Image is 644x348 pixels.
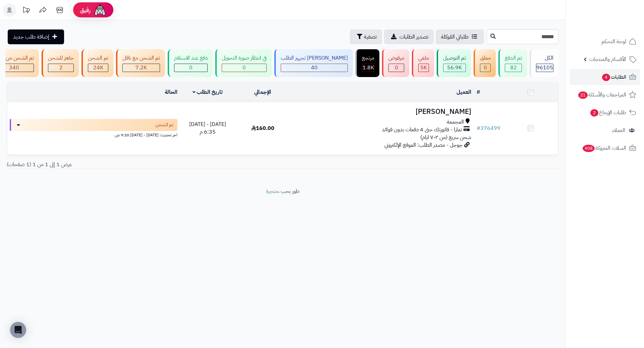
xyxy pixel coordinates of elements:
span: تمارا - فاتورتك حتى 4 دفعات بدون فوائد [382,126,462,134]
a: المراجعات والأسئلة21 [570,87,640,103]
span: الطلبات [601,72,626,82]
div: ملغي [418,54,429,62]
span: 0 [243,64,246,72]
div: اخر تحديث: [DATE] - [DATE] 9:20 ص [10,131,177,138]
div: في انتظار صورة التحويل [222,54,267,62]
span: [DATE] - [DATE] 6:35 م [189,120,226,136]
button: تصفية [350,29,382,44]
div: Open Intercom Messenger [10,322,26,338]
span: تصفية [364,33,377,41]
a: تم التوصيل 56.9K [435,49,472,77]
img: logo-2.png [598,19,638,33]
a: جاهز للشحن 2 [40,49,80,77]
span: جوجل - مصدر الطلب: الموقع الإلكتروني [384,141,463,149]
div: 1834 [362,64,374,72]
span: شحن سريع (من ٢-٧ ايام) [420,133,471,141]
span: الأقسام والمنتجات [589,55,626,64]
span: # [477,124,480,132]
span: السلات المتروكة [582,143,626,153]
span: 24K [93,64,103,72]
div: 7222 [123,64,160,72]
span: 40 [311,64,318,72]
a: العميل [457,88,471,96]
span: 1.8K [363,64,374,72]
span: 21 [578,91,588,99]
span: 340 [9,64,19,72]
a: دفع عند الاستلام 0 [166,49,214,77]
span: 0 [395,64,398,72]
a: تم الشحن 24K [80,49,115,77]
div: دفع عند الاستلام [174,54,208,62]
div: تم الشحن [88,54,108,62]
span: 96105 [536,64,553,72]
div: 82 [505,64,522,72]
div: 0 [480,64,490,72]
a: مرتجع 1.8K [354,49,381,77]
a: الحالة [165,88,177,96]
div: تم التوصيل [443,54,466,62]
span: 408 [583,145,595,152]
a: الطلبات4 [570,69,640,85]
span: تصدير الطلبات [399,33,428,41]
a: تم الشحن مع ناقل 7.2K [115,49,166,77]
a: ملغي 5K [411,49,435,77]
span: المراجعات والأسئلة [578,90,626,99]
div: 4993 [419,64,429,72]
div: معلق [480,54,491,62]
a: معلق 0 [472,49,497,77]
div: [PERSON_NAME] تجهيز الطلب [281,54,348,62]
a: مرفوض 0 [381,49,411,77]
div: تم الشحن مع ناقل [122,54,160,62]
div: مرفوض [388,54,404,62]
a: تصدير الطلبات [384,29,434,44]
span: 0 [189,64,193,72]
a: طلبات الإرجاع2 [570,105,640,121]
h3: [PERSON_NAME] [293,108,471,116]
span: تم الشحن [155,122,173,128]
div: 0 [222,64,266,72]
a: تاريخ الطلب [193,88,223,96]
span: 7.2K [136,64,147,72]
span: طلباتي المُوكلة [441,33,469,41]
span: 2 [59,64,63,72]
a: لوحة التحكم [570,33,640,50]
div: تم الدفع [505,54,522,62]
a: في انتظار صورة التحويل 0 [214,49,273,77]
div: 0 [174,64,207,72]
div: الكل [536,54,553,62]
a: العملاء [570,122,640,138]
span: 0 [484,64,487,72]
div: جاهز للشحن [48,54,74,62]
a: تحديثات المنصة [18,3,35,18]
img: ai-face.png [93,3,107,17]
a: [PERSON_NAME] تجهيز الطلب 40 [273,49,354,77]
a: تم الدفع 82 [497,49,528,77]
span: 82 [510,64,517,72]
span: رفيق [80,6,91,14]
div: مرتجع [362,54,374,62]
div: 2 [48,64,73,72]
span: 4 [602,74,610,81]
span: 2 [590,109,598,117]
span: 56.9K [447,64,462,72]
div: عرض 1 إلى 1 من 1 (1 صفحات) [2,161,283,168]
span: لوحة التحكم [601,37,626,46]
span: 160.00 [251,124,274,132]
div: 24028 [88,64,108,72]
span: العملاء [612,126,625,135]
a: الكل96105 [528,49,560,77]
span: 5K [420,64,427,72]
a: #376499 [477,124,500,132]
a: طلباتي المُوكلة [436,29,484,44]
a: الإجمالي [254,88,271,96]
a: متجرة [266,187,278,195]
a: إضافة طلب جديد [8,29,64,44]
a: السلات المتروكة408 [570,140,640,156]
span: المجمعة [447,118,464,126]
div: 56920 [443,64,466,72]
div: 0 [389,64,404,72]
a: # [477,88,480,96]
span: طلبات الإرجاع [590,108,626,117]
div: 40 [281,64,347,72]
span: إضافة طلب جديد [13,33,49,41]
